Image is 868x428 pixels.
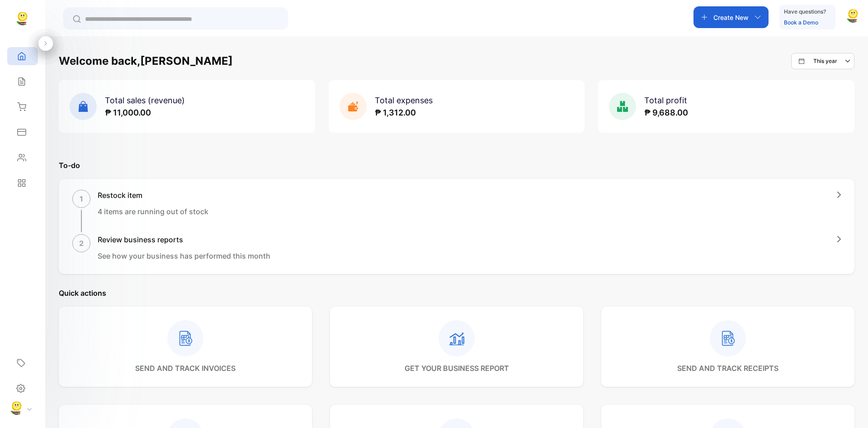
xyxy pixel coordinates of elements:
[677,363,778,374] p: send and track receipts
[784,19,818,26] a: Book a Demo
[105,108,151,117] span: ₱ 11,000.00
[644,96,687,105] span: Total profit
[80,193,83,204] p: 1
[644,108,688,117] span: ₱ 9,688.00
[791,53,854,69] button: This year
[846,9,860,23] img: avatar
[105,96,185,105] span: Total sales (revenue)
[10,401,24,415] img: profile
[59,160,854,171] p: To-do
[375,96,433,105] span: Total expenses
[813,57,837,65] p: This year
[98,250,270,261] p: See how your business has performed this month
[375,108,416,117] span: ₱ 1,312.00
[16,12,29,25] img: logo
[98,190,208,201] h1: Restock item
[135,363,236,374] p: send and track invoices
[405,363,509,374] p: get your business report
[713,13,749,22] p: Create New
[59,288,854,298] p: Quick actions
[693,6,769,28] button: Create New
[830,390,868,428] iframe: LiveChat chat widget
[98,234,270,245] h1: Review business reports
[784,7,826,16] p: Have questions?
[846,6,860,28] button: avatar
[79,238,84,249] p: 2
[59,53,233,69] h1: Welcome back, [PERSON_NAME]
[98,206,208,217] p: 4 items are running out of stock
